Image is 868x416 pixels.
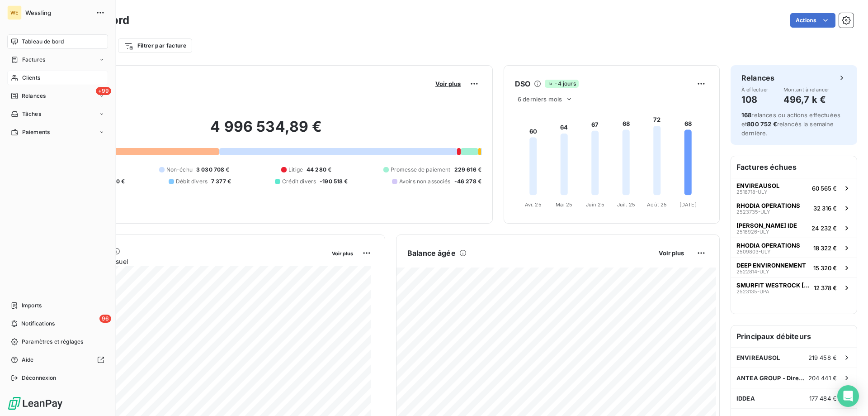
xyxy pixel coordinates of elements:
[736,202,800,209] span: RHODIA OPERATIONS
[51,118,481,145] h2: 4 996 534,89 €
[741,111,751,119] span: 168
[731,156,857,178] h6: Factures échues
[656,249,687,257] button: Voir plus
[647,201,667,208] tspan: Août 25
[22,56,45,64] span: Factures
[391,166,451,174] span: Promesse de paiement
[809,395,837,402] span: 177 484 €
[22,128,50,136] span: Paiements
[407,248,456,258] h6: Balance âgée
[783,92,830,107] h4: 496,7 k €
[736,229,769,234] span: 2518926-ULY
[731,325,857,347] h6: Principaux débiteurs
[545,80,578,88] span: -4 jours
[22,301,42,310] span: Imports
[736,242,800,249] span: RHODIA OPERATIONS
[307,166,331,174] span: 44 280 €
[813,264,837,272] span: 15 320 €
[288,166,303,174] span: Litige
[736,249,770,254] span: 2509803-ULY
[282,177,316,186] span: Crédit divers
[556,201,572,208] tspan: Mai 25
[51,257,325,266] span: Chiffre d'affaires mensuel
[525,201,542,208] tspan: Avr. 25
[813,205,837,212] span: 32 316 €
[518,96,562,103] span: 6 derniers mois
[7,396,63,411] img: Logo LeanPay
[7,5,22,20] div: WE
[320,177,348,186] span: -190 518 €
[329,249,356,257] button: Voir plus
[736,222,797,229] span: [PERSON_NAME] IDE
[22,338,83,346] span: Paramètres et réglages
[731,277,857,297] button: SMURFIT WESTROCK [GEOGRAPHIC_DATA]2523135-UPA12 378 €
[736,209,770,215] span: 2523735-ULY
[736,182,779,189] span: ENVIREAUSOL
[332,250,353,257] span: Voir plus
[617,201,635,208] tspan: Juil. 25
[118,38,192,53] button: Filtrer par facture
[435,80,461,87] span: Voir plus
[837,385,859,407] div: Open Intercom Messenger
[21,320,55,328] span: Notifications
[736,374,808,382] span: ANTEA GROUP - Direction administrat
[731,218,857,238] button: [PERSON_NAME] IDE2518926-ULY24 232 €
[433,80,463,88] button: Voir plus
[736,269,769,274] span: 2522814-ULY
[731,198,857,218] button: RHODIA OPERATIONS2523735-ULY32 316 €
[515,78,530,89] h6: DSO
[96,87,111,95] span: +99
[25,9,90,16] span: Wessling
[741,111,840,137] span: relances ou actions effectuées et relancés la semaine dernière.
[211,177,231,186] span: 7 377 €
[814,284,837,292] span: 12 378 €
[741,92,769,107] h4: 108
[741,87,769,92] span: À effectuer
[22,110,41,118] span: Tâches
[736,395,755,402] span: IDDEA
[399,177,451,186] span: Avoirs non associés
[659,249,684,257] span: Voir plus
[22,374,57,382] span: Déconnexion
[731,258,857,277] button: DEEP ENVIRONNEMENT2522814-ULY15 320 €
[790,13,835,28] button: Actions
[454,166,481,174] span: 229 616 €
[22,356,34,364] span: Aide
[22,74,40,82] span: Clients
[813,244,837,252] span: 18 322 €
[736,189,767,195] span: 2518718-ULY
[99,315,111,323] span: 96
[808,374,837,382] span: 204 441 €
[747,120,777,128] span: 800 752 €
[196,166,230,174] span: 3 030 708 €
[741,72,774,83] h6: Relances
[731,178,857,198] button: ENVIREAUSOL2518718-ULY60 565 €
[176,177,208,186] span: Débit divers
[679,201,697,208] tspan: [DATE]
[731,238,857,258] button: RHODIA OPERATIONS2509803-ULY18 322 €
[166,166,193,174] span: Non-échu
[811,225,837,232] span: 24 232 €
[22,38,64,46] span: Tableau de bord
[783,87,830,92] span: Montant à relancer
[736,262,806,269] span: DEEP ENVIRONNEMENT
[454,177,481,186] span: -46 278 €
[736,289,769,294] span: 2523135-UPA
[7,353,108,367] a: Aide
[586,201,604,208] tspan: Juin 25
[736,282,810,289] span: SMURFIT WESTROCK [GEOGRAPHIC_DATA]
[808,354,837,361] span: 219 458 €
[812,185,837,192] span: 60 565 €
[736,354,780,361] span: ENVIREAUSOL
[22,92,46,100] span: Relances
